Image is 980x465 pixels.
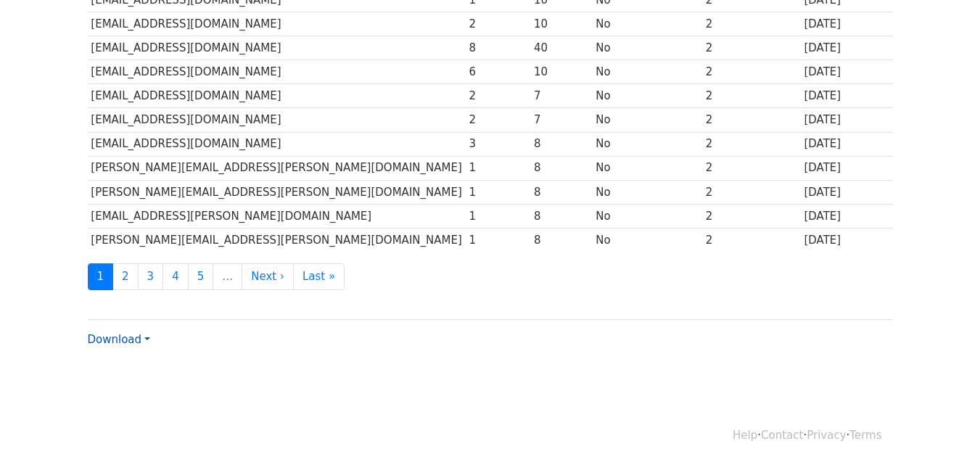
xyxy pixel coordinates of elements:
td: 2 [702,108,801,132]
td: [EMAIL_ADDRESS][DOMAIN_NAME] [88,12,466,36]
td: 1 [466,180,531,204]
td: [EMAIL_ADDRESS][DOMAIN_NAME] [88,108,466,132]
td: 8 [530,228,592,252]
td: No [593,60,703,84]
td: 7 [530,108,592,132]
a: Last » [293,263,345,290]
td: 8 [530,204,592,228]
td: No [593,12,703,36]
td: 2 [702,180,801,204]
td: [DATE] [801,84,893,108]
a: 1 [88,263,114,290]
td: No [593,84,703,108]
td: [DATE] [801,228,893,252]
td: 2 [702,36,801,60]
td: No [593,132,703,156]
a: 2 [112,263,139,290]
td: No [593,108,703,132]
a: Contact [761,429,803,442]
td: 2 [702,84,801,108]
td: 6 [466,60,531,84]
td: 2 [702,228,801,252]
a: Privacy [807,429,846,442]
a: 4 [162,263,189,290]
td: 3 [466,132,531,156]
td: 1 [466,204,531,228]
a: Help [733,429,757,442]
td: 2 [702,60,801,84]
td: No [593,180,703,204]
td: 7 [530,84,592,108]
td: [EMAIL_ADDRESS][DOMAIN_NAME] [88,84,466,108]
td: [DATE] [801,12,893,36]
td: 8 [530,132,592,156]
td: 8 [530,156,592,180]
td: 2 [466,84,531,108]
a: 3 [138,263,164,290]
td: 1 [466,228,531,252]
td: 40 [530,36,592,60]
td: 10 [530,60,592,84]
td: [DATE] [801,36,893,60]
a: Download [88,333,150,346]
td: [PERSON_NAME][EMAIL_ADDRESS][PERSON_NAME][DOMAIN_NAME] [88,156,466,180]
iframe: Chat Widget [907,395,980,465]
td: [EMAIL_ADDRESS][PERSON_NAME][DOMAIN_NAME] [88,204,466,228]
td: [DATE] [801,108,893,132]
td: [EMAIL_ADDRESS][DOMAIN_NAME] [88,132,466,156]
td: [DATE] [801,132,893,156]
td: 2 [702,132,801,156]
td: [PERSON_NAME][EMAIL_ADDRESS][PERSON_NAME][DOMAIN_NAME] [88,180,466,204]
td: 2 [702,12,801,36]
td: [DATE] [801,60,893,84]
td: [DATE] [801,156,893,180]
td: [DATE] [801,204,893,228]
td: [EMAIL_ADDRESS][DOMAIN_NAME] [88,60,466,84]
td: [EMAIL_ADDRESS][DOMAIN_NAME] [88,36,466,60]
td: 2 [466,12,531,36]
a: 5 [188,263,214,290]
td: No [593,204,703,228]
td: 10 [530,12,592,36]
td: 1 [466,156,531,180]
a: Next › [242,263,294,290]
td: [DATE] [801,180,893,204]
td: No [593,228,703,252]
td: No [593,36,703,60]
a: Terms [849,429,881,442]
td: [PERSON_NAME][EMAIL_ADDRESS][PERSON_NAME][DOMAIN_NAME] [88,228,466,252]
td: 8 [466,36,531,60]
td: 2 [702,204,801,228]
td: 2 [466,108,531,132]
td: 8 [530,180,592,204]
td: No [593,156,703,180]
td: 2 [702,156,801,180]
